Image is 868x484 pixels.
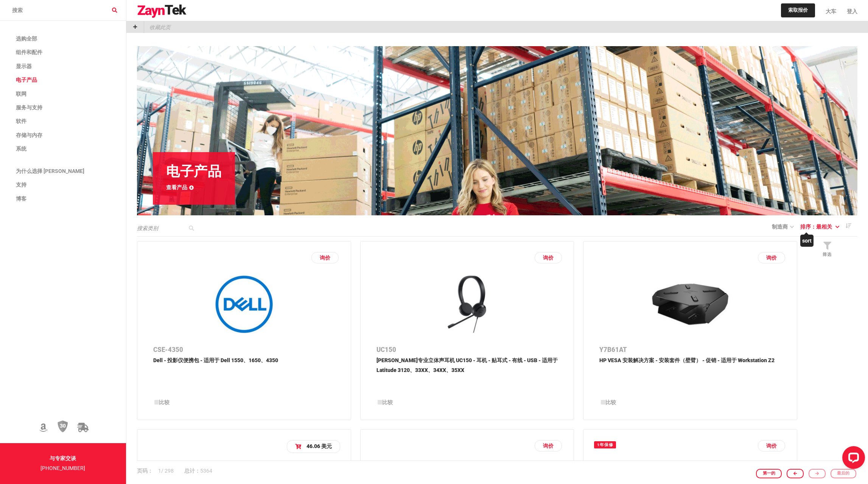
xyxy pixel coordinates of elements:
[823,252,832,257] font: 筛选
[826,8,836,14] font: 大车
[781,3,815,18] a: 索取报价
[816,224,832,230] font: 最相关
[137,468,153,474] font: 页码：
[16,91,26,97] font: 联网
[153,344,335,393] a: CSE-4350Dell - 投影仪便携包 - 适用于 Dell 1550、1650、4350
[149,24,171,30] font: 收藏此页
[376,344,558,393] a: UC150[PERSON_NAME]专业立体声耳机 UC150 - 耳机 - 贴耳式 - 有线 - USB - 适用于 Latitude 3120、33XX、34XX、35XX
[137,5,187,18] img: 标识
[766,255,777,261] font: 询价
[766,443,777,449] font: 询价
[605,399,616,405] font: 比较
[788,7,808,13] font: 索取报价
[58,420,68,433] img: 30天退货政策
[40,465,85,471] a: [PHONE_NUMBER]
[306,443,332,449] font: 46.06 美元
[382,399,393,405] font: 比较
[166,184,187,190] font: 查看产品
[159,399,170,405] font: 比较
[137,224,198,232] input: 搜索类别
[16,49,42,55] font: 组件和配件
[16,63,32,69] font: 显示器
[425,272,509,336] img: UC150 -- Dell Pro Stereo Headset UC150 - Headset - on-ear - wired - USB - for Latitude 3120, 33XX,
[50,455,76,461] font: 与专家交谈
[839,221,857,231] a: 降序
[16,196,26,202] font: 博客
[153,357,278,363] font: Dell - 投影仪便携包 - 适用于 Dell 1550、1650、4350
[597,442,613,447] font: 1年保修
[16,118,26,124] font: 软件
[202,272,286,336] img: CSE-4350 -- Dell - Projector carrying case - for Dell 1550, 1650, 4350
[16,104,42,110] font: 服务与支持
[158,468,161,474] font: 1
[16,36,37,42] font: 选购全部
[543,255,554,261] font: 询价
[594,441,616,448] span: 1年保修
[161,468,174,474] font: / 298
[16,168,84,174] font: 为什么选择 [PERSON_NAME]
[800,224,816,230] font: 排序：
[376,346,396,353] font: UC150
[599,357,775,363] font: HP VESA 安装解决方案 - 安装套件（壁臂） - 促销 - 适用于 Workstation Z2
[320,255,330,261] font: 询价
[16,182,26,188] font: 支持
[16,146,26,152] font: 系统
[543,443,554,449] font: 询价
[16,132,42,138] font: 存储与内存
[772,224,788,230] font: 制造商
[599,344,781,393] a: Y7B61ATHP VESA 安装解决方案 - 安装套件（壁臂） - 促销 - 适用于 Workstation Z2
[184,468,200,474] font: 总计：
[599,346,627,353] font: Y7B61AT
[847,8,857,14] font: 登入
[200,468,212,474] font: 5364
[376,357,558,373] font: [PERSON_NAME]专业立体声耳机 UC150 - 耳机 - 贴耳式 - 有线 - USB - 适用于 Latitude 3120、33XX、34XX、35XX
[836,443,868,475] iframe: LiveChat 聊天小部件
[16,77,37,83] font: 电子产品
[166,163,222,179] font: 电子产品
[153,346,183,353] font: CSE-4350
[763,470,775,475] font: 第一的
[820,2,842,21] a: 大车
[648,272,733,336] img: Y7B61AT -- HP VESA Mount Solution - Mounting kit (wall arm) - promo - for Workstation Z2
